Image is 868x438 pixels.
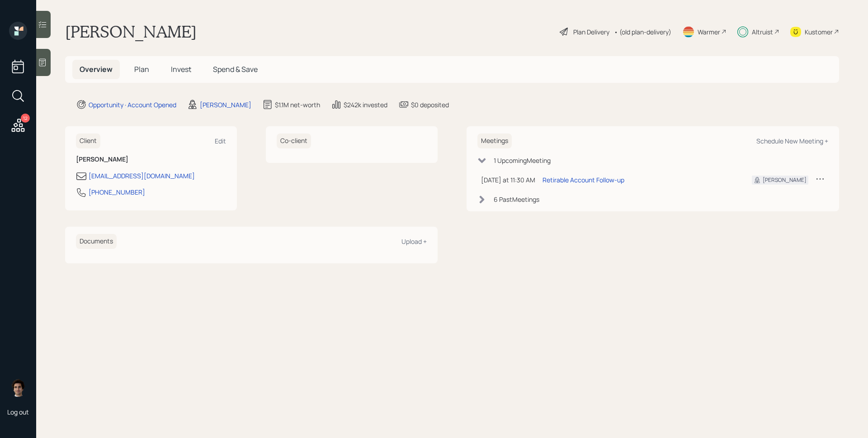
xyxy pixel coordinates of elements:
div: $0 deposited [411,100,449,109]
div: [PERSON_NAME] [763,176,807,184]
div: Upload + [401,237,427,246]
img: harrison-schaefer-headshot-2.png [9,379,27,397]
div: Plan Delivery [573,27,609,37]
span: Overview [80,64,113,74]
h6: Client [76,133,100,148]
span: Invest [171,64,191,74]
h6: Co-client [277,133,311,148]
div: $242k invested [344,100,387,109]
div: [EMAIL_ADDRESS][DOMAIN_NAME] [89,171,195,181]
h6: Documents [76,234,117,249]
div: 12 [21,114,30,123]
div: Log out [7,408,29,416]
div: [PERSON_NAME] [200,100,251,109]
div: Retirable Account Follow-up [542,175,624,185]
div: • (old plan-delivery) [614,27,671,37]
div: Edit [215,137,226,145]
div: [DATE] at 11:30 AM [481,175,535,185]
h1: [PERSON_NAME] [65,22,197,42]
h6: Meetings [477,133,512,148]
h6: [PERSON_NAME] [76,156,226,163]
div: [PHONE_NUMBER] [89,187,145,197]
div: 1 Upcoming Meeting [494,156,551,165]
span: Plan [134,64,149,74]
div: 6 Past Meeting s [494,195,539,204]
div: Opportunity · Account Opened [89,100,176,109]
div: Schedule New Meeting + [756,137,828,145]
div: Kustomer [805,27,833,37]
span: Spend & Save [213,64,258,74]
div: $1.1M net-worth [275,100,320,109]
div: Warmer [698,27,720,37]
div: Altruist [752,27,773,37]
